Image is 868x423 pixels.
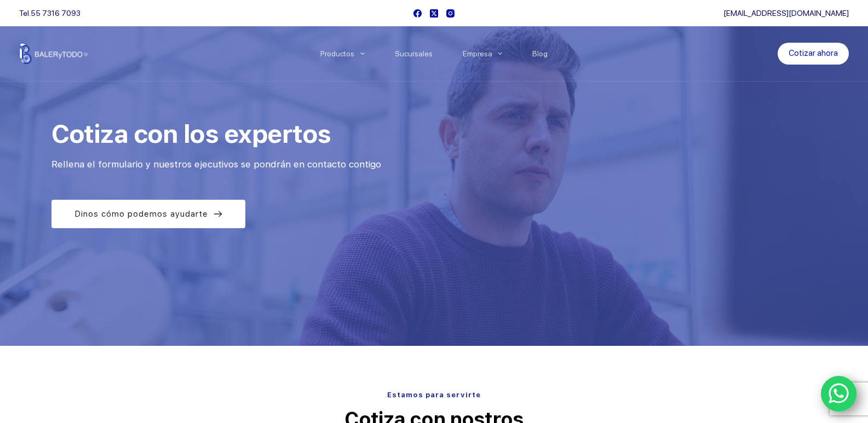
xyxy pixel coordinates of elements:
span: Dinos cómo podemos ayudarte [74,207,208,221]
a: Instagram [446,9,455,18]
span: Estamos para servirte [387,391,481,399]
span: Rellena el formulario y nuestros ejecutivos se pondrán en contacto contigo [51,159,381,170]
a: Dinos cómo podemos ayudarte [51,200,245,228]
nav: Menu Principal [305,26,563,81]
a: [EMAIL_ADDRESS][DOMAIN_NAME] [723,9,849,18]
a: X (Twitter) [430,9,438,18]
img: Balerytodo [19,43,88,64]
span: Tel. [19,9,81,18]
a: Cotizar ahora [778,43,849,65]
a: Facebook [413,9,422,18]
a: 55 7316 7093 [31,9,81,18]
a: WhatsApp [821,376,857,412]
span: Cotiza con los expertos [51,119,331,149]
